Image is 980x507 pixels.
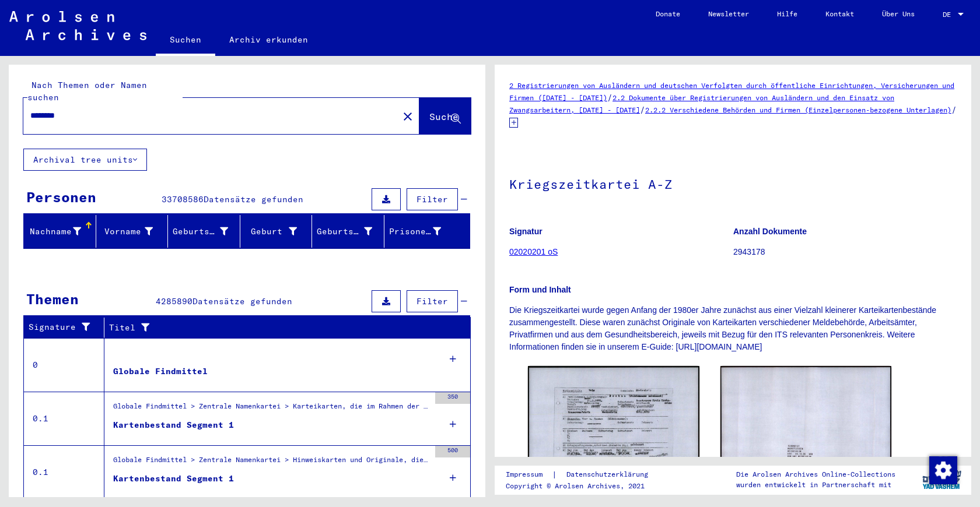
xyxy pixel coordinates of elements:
[156,26,215,56] a: Suchen
[506,469,552,481] a: Impressum
[317,222,387,241] div: Geburtsdatum
[509,304,957,353] p: Die Kriegszeitkartei wurde gegen Anfang der 1980er Jahre zunächst aus einer Vielzahl kleinerer Ka...
[156,296,192,307] span: 4285890
[557,469,662,481] a: Datenschutzerklärung
[113,401,429,417] div: Globale Findmittel > Zentrale Namenkartei > Karteikarten, die im Rahmen der sequentiellen Massend...
[168,215,240,248] mat-header-cell: Geburtsname
[24,215,96,248] mat-header-cell: Nachname
[407,290,458,312] button: Filter
[509,285,571,294] b: Form und Inhalt
[951,104,957,115] span: /
[419,98,471,134] button: Suche
[943,10,956,19] span: DE
[24,338,104,392] td: 0
[733,246,957,258] p: 2943178
[312,215,384,248] mat-header-cell: Geburtsdatum
[645,105,951,114] a: 2.2.2 Verschiedene Behörden und Firmen (Einzelpersonen-bezogene Unterlagen)
[720,366,892,487] img: 002.jpg
[109,322,447,334] div: Titel
[113,365,208,378] div: Globale Findmittel
[101,222,168,241] div: Vorname
[929,456,957,484] div: Zustimmung ändern
[9,11,146,40] img: Arolsen_neg.svg
[435,392,470,404] div: 350
[204,194,303,205] span: Datensätze gefunden
[429,111,459,122] span: Suche
[109,318,459,337] div: Titel
[509,227,542,236] b: Signatur
[96,215,169,248] mat-header-cell: Vorname
[389,222,456,241] div: Prisoner #
[113,419,234,431] div: Kartenbestand Segment 1
[240,215,313,248] mat-header-cell: Geburt‏
[509,81,954,102] a: 2 Registrierungen von Ausländern und deutschen Verfolgten durch öffentliche Einrichtungen, Versic...
[509,247,558,256] a: 02020201 oS
[401,110,415,124] mat-icon: close
[416,194,448,205] span: Filter
[29,226,81,238] div: Nachname
[29,321,95,333] div: Signature
[26,186,96,207] div: Personen
[317,226,372,238] div: Geburtsdatum
[640,104,645,115] span: /
[101,226,153,238] div: Vorname
[736,480,895,490] p: wurden entwickelt in Partnerschaft mit
[506,481,662,491] p: Copyright © Arolsen Archives, 2021
[509,93,894,114] a: 2.2 Dokumente über Registrierungen von Ausländern und den Einsatz von Zwangsarbeitern, [DATE] - [...
[435,446,470,457] div: 500
[26,288,79,309] div: Themen
[396,104,419,128] button: Clear
[929,456,957,484] img: Zustimmung ändern
[509,157,957,209] h1: Kriegszeitkartei A-Z
[113,473,234,485] div: Kartenbestand Segment 1
[29,222,96,241] div: Nachname
[162,194,204,205] span: 33708586
[192,296,292,307] span: Datensätze gefunden
[245,226,297,238] div: Geburt‏
[407,188,458,210] button: Filter
[24,392,104,445] td: 0.1
[416,296,448,307] span: Filter
[384,215,470,248] mat-header-cell: Prisoner #
[607,92,612,103] span: /
[736,469,895,480] p: Die Arolsen Archives Online-Collections
[29,318,107,337] div: Signature
[215,26,322,54] a: Archiv erkunden
[173,222,243,241] div: Geburtsname
[24,445,104,499] td: 0.1
[113,455,429,471] div: Globale Findmittel > Zentrale Namenkartei > Hinweiskarten und Originale, die in T/D-Fällen aufgef...
[23,149,147,171] button: Archival tree units
[27,80,147,103] mat-label: Nach Themen oder Namen suchen
[920,465,964,494] img: yv_logo.png
[245,222,312,241] div: Geburt‏
[528,366,699,488] img: 001.jpg
[389,226,442,238] div: Prisoner #
[506,469,662,481] div: |
[173,226,228,238] div: Geburtsname
[733,227,807,236] b: Anzahl Dokumente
